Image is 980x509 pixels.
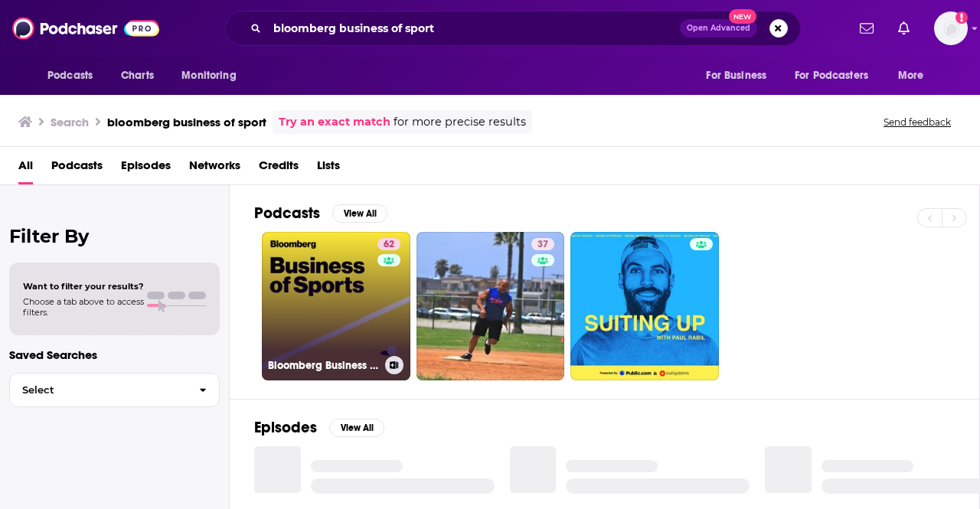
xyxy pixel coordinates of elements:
[537,237,548,253] span: 37
[892,15,916,41] a: Show notifications dropdown
[854,15,880,41] a: Show notifications dropdown
[377,238,400,250] a: 62
[37,61,113,90] button: open menu
[121,153,171,184] a: Episodes
[225,11,801,46] div: Search podcasts, credits, & more...
[171,61,256,90] button: open menu
[18,153,33,184] a: All
[111,61,163,90] a: Charts
[12,14,159,43] img: Podchaser - Follow, Share and Rate Podcasts
[23,296,144,318] span: Choose a tab above to access filters.
[531,238,554,250] a: 37
[729,9,756,24] span: New
[887,61,943,90] button: open menu
[955,11,968,24] svg: Add a profile image
[51,115,89,129] h3: Search
[317,153,340,184] a: Lists
[23,281,144,292] span: Want to filter your results?
[47,65,93,86] span: Podcasts
[267,16,680,41] input: Search podcasts, credits, & more...
[329,419,384,437] button: View All
[189,153,240,184] a: Networks
[687,24,750,32] span: Open Advanced
[695,61,786,90] button: open menu
[254,204,320,223] h2: Podcasts
[262,232,410,380] a: 62Bloomberg Business of Sports
[254,418,384,437] a: EpisodesView All
[268,359,379,372] h3: Bloomberg Business of Sports
[879,116,955,129] button: Send feedback
[121,65,154,86] span: Charts
[706,65,766,86] span: For Business
[416,232,565,380] a: 37
[107,115,266,129] h3: bloomberg business of sport
[934,11,968,45] button: Show profile menu
[9,225,220,247] h2: Filter By
[680,19,757,38] button: Open AdvancedNew
[10,385,187,395] span: Select
[394,113,526,131] span: for more precise results
[51,153,103,184] a: Podcasts
[181,65,236,86] span: Monitoring
[259,153,299,184] a: Credits
[254,418,317,437] h2: Episodes
[9,347,220,362] p: Saved Searches
[384,237,394,253] span: 62
[785,61,890,90] button: open menu
[795,65,868,86] span: For Podcasters
[279,113,390,131] a: Try an exact match
[9,373,220,407] button: Select
[934,11,968,45] span: Logged in as BerkMarc
[254,204,387,223] a: PodcastsView All
[934,11,968,45] img: User Profile
[332,204,387,223] button: View All
[898,65,924,86] span: More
